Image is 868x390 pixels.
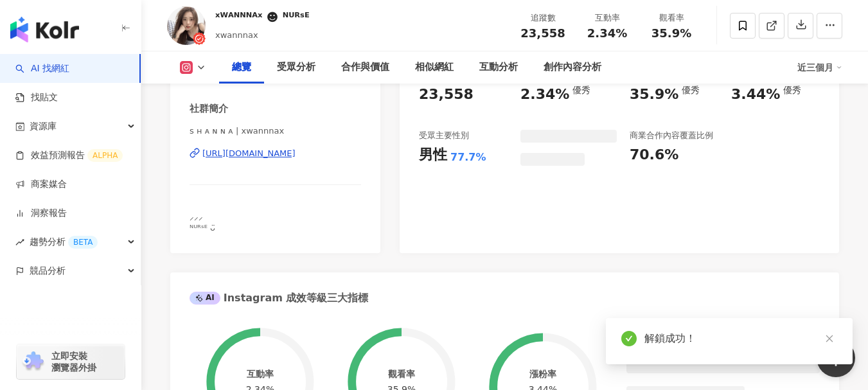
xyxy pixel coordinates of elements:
div: 23,558 [419,85,474,105]
div: 受眾主要性別 [419,130,469,141]
div: 近三個月 [797,57,842,78]
div: 2.34% [520,85,569,105]
div: 3.44% [731,85,780,105]
div: 商業合作內容覆蓋比例 [630,130,713,141]
div: 受眾分析 [277,60,315,75]
div: 35.9% [630,85,678,105]
div: BETA [68,236,98,249]
div: Instagram 成效等級三大指標 [190,291,368,305]
div: 觀看率 [388,369,415,379]
div: 互動率 [247,369,274,379]
img: logo [10,17,79,42]
div: 觀看率 [647,12,696,24]
img: chrome extension [21,351,46,372]
div: 總覽 [232,60,251,75]
span: 23,558 [520,26,565,40]
span: 競品分析 [30,256,66,285]
div: 創作內容分析 [544,60,601,75]
a: searchAI 找網紅 [15,62,69,75]
a: chrome extension立即安裝 瀏覽器外掛 [17,344,125,379]
div: 優秀 [572,85,590,95]
div: 互動分析 [479,60,518,75]
span: rise [15,238,24,247]
div: 70.6% [630,145,678,165]
span: 立即安裝 瀏覽器外掛 [51,350,96,373]
span: 35.9% [651,27,691,40]
div: 社群簡介 [190,102,228,116]
div: 相似網紅 [415,60,454,75]
span: check-circle [621,331,637,346]
a: 效益預測報告ALPHA [15,149,123,162]
span: 趨勢分析 [30,227,98,256]
div: 男性 [419,145,447,165]
span: 資源庫 [30,112,57,141]
a: [URL][DOMAIN_NAME] [190,148,361,159]
div: 優秀 [783,85,801,95]
div: 合作與價值 [341,60,389,75]
div: 互動率 [583,12,632,24]
a: 找貼文 [15,91,58,104]
span: s ʜ ᴀ ɴ ɴ ᴀ | xwannnax [190,125,361,137]
a: 商案媒合 [15,178,67,191]
span: close [825,334,834,343]
a: 洞察報告 [15,207,67,220]
div: ˣᵂᴬᴺᴺᴺᴬˣ ☻ ᴺᵁᴿˢᴱ [215,9,310,25]
div: 追蹤數 [518,12,567,24]
div: 解鎖成功！ [644,331,837,346]
div: 77.7% [450,150,486,164]
span: ⸝⸝⸝ ᴺᵁᴿˢᴱ ᴗ̈ [190,211,215,232]
div: 漲粉率 [529,369,556,379]
span: 2.34% [587,27,627,40]
div: 優秀 [682,85,700,95]
span: xwannnax [215,30,258,40]
img: KOL Avatar [167,6,206,45]
div: AI [190,292,220,305]
div: [URL][DOMAIN_NAME] [202,148,296,159]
